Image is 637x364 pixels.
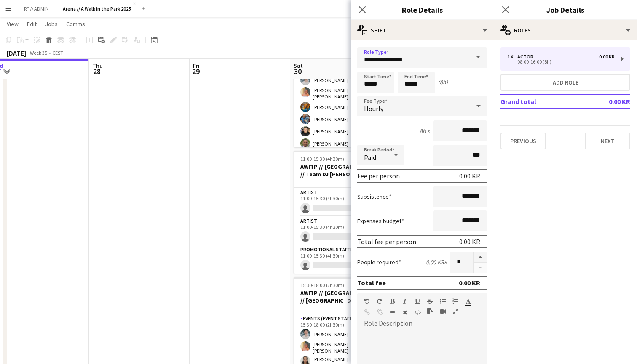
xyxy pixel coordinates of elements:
[357,237,416,246] div: Total fee per person
[440,298,446,305] button: Unordered List
[7,20,19,28] span: View
[507,60,615,64] div: 08:00-16:00 (8h)
[459,237,480,246] div: 0.00 KR
[300,282,344,288] span: 15:30-18:00 (2h30m)
[192,66,200,76] span: 29
[351,4,494,15] h3: Role Details
[500,74,630,91] button: Add role
[91,66,103,76] span: 28
[389,298,395,305] button: Bold
[581,95,630,108] td: 0.00 KR
[294,151,388,274] app-job-card: 11:00-15:30 (4h30m)0/3AWITP // [GEOGRAPHIC_DATA] // Team DJ [PERSON_NAME]3 RolesArtist0/111:00-15...
[7,49,26,57] div: [DATE]
[17,0,56,17] button: RF // ADMIN
[452,298,458,305] button: Ordered List
[357,217,404,225] label: Expenses budget
[364,153,376,162] span: Paid
[294,216,388,245] app-card-role: Artist0/111:00-15:30 (4h30m)
[465,298,471,305] button: Text Color
[27,20,37,28] span: Edit
[500,133,546,149] button: Previous
[402,298,408,305] button: Italic
[357,258,401,266] label: People required
[28,50,49,56] span: Week 35
[585,133,630,149] button: Next
[294,163,388,178] h3: AWITP // [GEOGRAPHIC_DATA] // Team DJ [PERSON_NAME]
[426,258,447,266] div: 0.00 KR x
[294,23,388,147] app-job-card: 11:00-15:30 (4h30m)10/17AWITP // [GEOGRAPHIC_DATA] // Gjennomføring1 RoleEvents (Event Staff)4A10...
[193,62,200,69] span: Fri
[438,78,448,86] div: (8h)
[402,309,408,316] button: Clear Formatting
[500,95,581,108] td: Grand total
[357,279,386,287] div: Total fee
[92,62,103,69] span: Thu
[364,298,370,305] button: Undo
[364,104,383,113] span: Hourly
[459,172,480,180] div: 0.00 KR
[300,156,344,162] span: 11:00-15:30 (4h30m)
[42,19,61,29] a: Jobs
[420,127,430,135] div: 8h x
[415,298,420,305] button: Underline
[292,66,303,76] span: 30
[294,245,388,274] app-card-role: Promotional Staffing (Mascot)0/111:00-15:30 (4h30m)
[45,20,58,28] span: Jobs
[52,50,63,56] div: CEST
[351,20,494,40] div: Shift
[66,20,85,28] span: Comms
[24,19,40,29] a: Edit
[599,54,615,60] div: 0.00 KR
[474,252,487,263] button: Increase
[415,309,420,316] button: HTML Code
[494,4,637,15] h3: Job Details
[427,298,433,305] button: Strikethrough
[294,188,388,216] app-card-role: Artist0/111:00-15:30 (4h30m)
[389,309,395,316] button: Horizontal Line
[440,308,446,315] button: Insert video
[494,20,637,40] div: Roles
[452,308,458,315] button: Fullscreen
[63,19,88,29] a: Comms
[294,62,303,69] span: Sat
[427,308,433,315] button: Paste as plain text
[377,298,383,305] button: Redo
[294,289,388,304] h3: AWITP // [GEOGRAPHIC_DATA] // [GEOGRAPHIC_DATA]
[517,54,537,60] div: Actor
[56,0,138,17] button: Arena // A Walk in the Park 2025
[3,19,22,29] a: View
[459,279,480,287] div: 0.00 KR
[507,54,517,60] div: 1 x
[357,172,400,180] div: Fee per person
[357,193,391,200] label: Subsistence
